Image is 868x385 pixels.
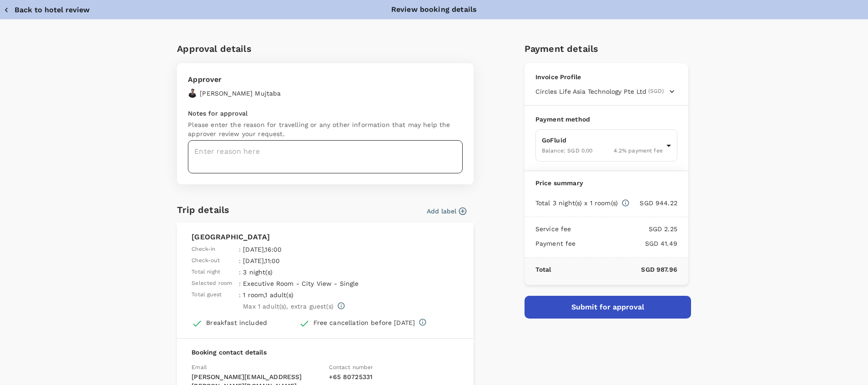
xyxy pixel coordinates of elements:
span: Check-out [192,256,219,265]
p: Notes for approval [188,109,463,118]
span: : [239,256,241,265]
p: Total [535,265,551,274]
p: SGD 2.25 [571,224,677,233]
p: [GEOGRAPHIC_DATA] [192,232,459,243]
span: Circles Life Asia Technology Pte Ltd [535,87,646,96]
span: (SGD) [648,87,664,96]
span: Email [192,364,207,370]
div: Free cancellation before [DATE] [313,318,415,327]
p: Payment fee [535,239,576,248]
span: Balance : SGD 0.00 [542,147,593,154]
button: Circles Life Asia Technology Pte Ltd(SGD) [535,87,675,96]
table: simple table [192,243,379,311]
p: SGD 987.96 [551,265,677,274]
span: Check-in [192,245,215,254]
p: Booking contact details [192,348,459,357]
span: Total guest [192,290,222,299]
div: Breakfast included [206,318,267,327]
h6: Payment details [525,41,691,56]
span: 4.2 % payment fee [614,147,662,154]
p: Approver [188,74,281,85]
p: SGD 41.49 [576,239,677,248]
p: Service fee [535,224,571,233]
p: Please enter the reason for travelling or any other information that may help the approver review... [188,120,463,138]
p: SGD 944.22 [630,198,677,208]
p: [DATE] , 16:00 [243,245,377,254]
button: Submit for approval [525,296,691,319]
p: GoFluid [542,136,663,145]
p: Invoice Profile [535,72,677,81]
button: Add label [427,207,466,216]
img: avatar-688dc3ae75335.png [188,89,197,98]
span: : [239,279,241,288]
p: 1 room , 1 adult(s) [243,290,377,299]
p: Review booking details [391,4,477,15]
span: Contact number [329,364,373,370]
span: : [239,245,241,254]
p: Total 3 night(s) x 1 room(s) [535,198,618,208]
p: 3 night(s) [243,268,377,277]
span: Selected room [192,279,232,288]
p: [PERSON_NAME] Mujtaba [200,89,281,98]
p: + 65 80725331 [329,372,459,381]
p: Max 1 adult(s) , extra guest(s) [243,302,333,311]
span: Total night [192,268,220,277]
p: Price summary [535,178,677,187]
button: Back to hotel review [4,5,90,15]
p: Executive Room - City View - Single [243,279,377,288]
p: [DATE] , 11:00 [243,256,377,265]
svg: Full refund before 2025-10-04 20:00 Cancelation after 2025-10-04 20:00, cancelation fee of SGD 70... [419,318,427,326]
div: GoFluidBalance: SGD 0.004.2% payment fee [535,129,677,162]
p: Payment method [535,115,677,124]
h6: Approval details [177,41,474,56]
span: : [239,290,241,299]
span: : [239,268,241,277]
h6: Trip details [177,203,229,217]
